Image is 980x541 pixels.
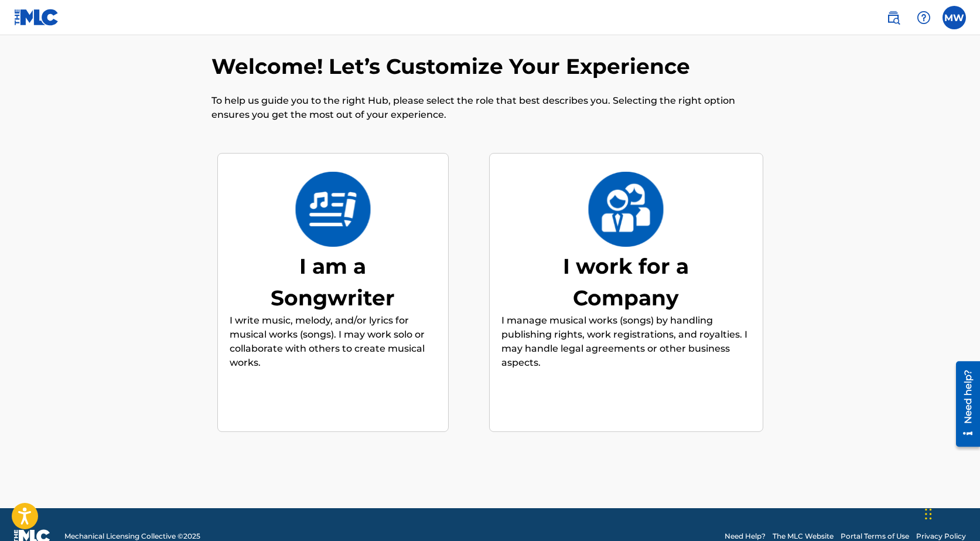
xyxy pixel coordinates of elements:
[925,496,932,532] div: Drag
[211,94,769,122] p: To help us guide you to the right Hub, please select the role that best describes you. Selecting ...
[230,314,436,370] p: I write music, melody, and/or lyrics for musical works (songs). I may work solo or collaborate wi...
[14,9,59,26] img: MLC Logo
[588,172,664,247] img: I work for a Company
[886,11,900,25] img: search
[501,314,751,370] p: I manage musical works (songs) by handling publishing rights, work registrations, and royalties. ...
[943,6,966,29] div: User Menu
[917,11,931,25] img: help
[217,153,449,433] div: I am a SongwriterI am a SongwriterI write music, melody, and/or lyrics for musical works (songs)....
[912,6,935,29] div: Help
[921,485,980,541] iframe: Chat Widget
[211,53,696,80] h2: Welcome! Let’s Customize Your Experience
[882,6,905,29] a: Public Search
[538,250,714,314] div: I work for a Company
[245,250,421,314] div: I am a Songwriter
[947,357,980,451] iframe: Resource Center
[295,172,371,247] img: I am a Songwriter
[489,153,763,433] div: I work for a CompanyI work for a CompanyI manage musical works (songs) by handling publishing rig...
